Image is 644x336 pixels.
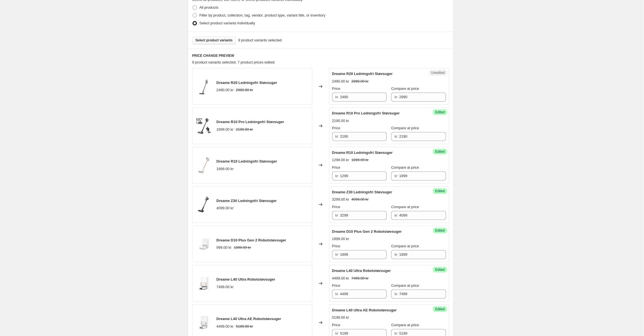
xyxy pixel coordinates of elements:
img: 6391ace427ade714b70fb966024ae804_937e70db-78ec-49cb-8385-ffa217b45f2a_80x.jpg [195,157,212,173]
span: Dreame R10 Ledningsfri Støvsuger [332,151,393,155]
div: 2490.00 kr [217,87,234,93]
span: Compare at price [391,244,419,248]
div: 4099.00 kr [217,205,234,211]
strike: 5199.00 kr [236,324,253,329]
div: 5199.00 kr [332,315,349,320]
img: WideAngle-Multi-SurfaceBrush_-_V_80x.jpg [195,196,212,213]
span: kr [394,252,398,257]
span: Price [332,323,340,327]
span: kr [335,134,339,138]
span: Dreame R10 Pro Ledningsfri Støvsuger [332,111,400,115]
div: 1299.00 kr [332,157,349,163]
span: Price [332,283,340,288]
span: Price [332,244,340,248]
span: Price [332,126,340,130]
span: Dreame R20 Ledningsfri Støvsuger [332,72,393,76]
span: kr [335,95,339,99]
div: 1899.00 kr [332,236,349,242]
span: Compare at price [391,283,419,288]
strike: 7499.00 kr [351,276,368,281]
span: Dreame L40 Ultra Robotstøvsuger [217,277,275,281]
span: Edited [435,267,445,272]
span: Dreame R10 Pro Ledningsfri Støvsuger [217,120,284,124]
span: Compare at price [391,323,419,327]
strike: 1899.00 kr [234,245,251,250]
span: Edited [435,110,445,114]
span: Dreame L40 Ultra AE Robotstøvsuger [217,317,281,321]
span: kr [394,174,398,178]
span: 9 product variants selected. 7 product prices edited: [192,60,276,64]
h6: PRICE CHANGE PREVIEW [192,53,449,58]
span: kr [394,95,398,99]
span: Dreame R10 Ledningsfri Støvsuger [217,159,277,163]
strike: 1899.00 kr [351,157,368,163]
div: 999.00 kr [217,245,232,250]
span: kr [394,331,398,335]
span: Filter by product, collection, tag, vendor, product type, variant title, or inventory [199,13,325,17]
div: 1699.00 kr [217,127,234,132]
span: Unedited [431,71,445,75]
span: Compare at price [391,126,419,130]
span: Price [332,205,340,209]
span: Compare at price [391,205,419,209]
div: 2190.00 kr [332,118,349,124]
span: Dreame L40 Ultra Robotstøvsuger [332,269,391,273]
span: Edited [435,307,445,311]
span: Select product variants [196,38,233,43]
span: All products [199,5,218,10]
strike: 2990.00 kr [351,79,368,84]
img: 1_900x_3ebe7aed-a135-4cd2-96ff-d31168e85a11_80x.webp [195,118,212,134]
span: Compare at price [391,165,419,170]
span: Compare at price [391,86,419,91]
span: kr [394,292,398,296]
span: kr [335,174,339,178]
img: L40_Ultra_AE-Total-Right-_-_02_80x.jpg [195,314,212,331]
span: Price [332,86,340,91]
span: Select product variants individually [199,21,255,25]
span: kr [335,331,339,335]
div: 4499.00 kr [217,324,234,329]
span: kr [335,292,339,296]
div: 4499.00 kr [332,276,349,281]
span: kr [335,213,339,217]
span: Edited [435,228,445,233]
span: Dreame Z30 Ledningsfri Støvsuger [217,199,277,203]
span: Dreame L40 Ultra AE Robotstøvsuger [332,308,397,312]
span: Dreame D10 Plus Gen 2 Robotstøvsuger [332,229,402,234]
span: Dreame Z30 Ledningsfri Støvsuger [332,190,392,194]
div: 1899.00 kr [217,166,234,172]
span: kr [335,252,339,257]
span: Dreame R20 Ledningsfri Støvsuger [217,81,277,85]
img: R20___34_80x.jpg [195,78,212,95]
span: Dreame D10 Plus Gen 2 Robotstøvsuger [217,238,286,242]
span: kr [394,134,398,138]
strike: 2990.00 kr [236,87,253,93]
button: Select product variants [192,36,236,44]
span: kr [394,213,398,217]
div: 7499.00 kr [217,284,234,290]
img: Total-Right-_-_01_6c2d315e-0e64-47fb-8171-2ac596462fcd_80x.jpg [195,275,212,292]
strike: 2190.00 kr [236,127,253,132]
span: Edited [435,189,445,193]
div: 3299.00 kr [332,197,349,202]
span: Edited [435,149,445,154]
div: 2490.00 kr [332,79,349,84]
span: 9 product variants selected [238,37,281,43]
strike: 4099.00 kr [351,197,368,202]
img: Total-Right-02_80x.jpg [195,236,212,252]
span: Price [332,165,340,170]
